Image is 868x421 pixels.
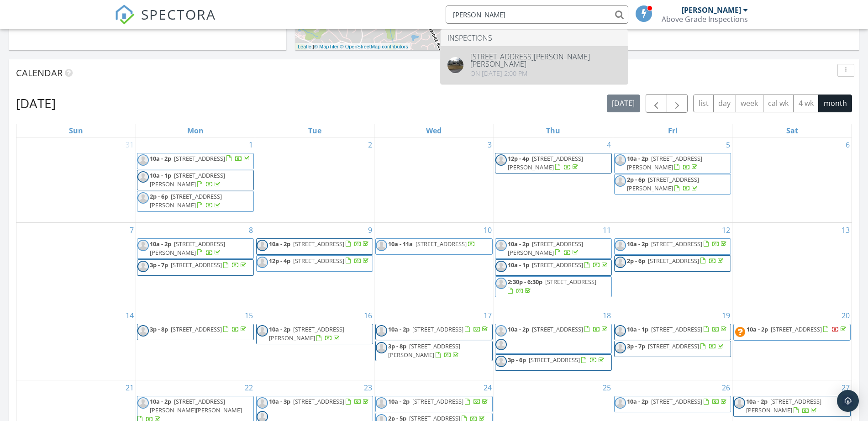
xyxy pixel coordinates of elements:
a: 10a - 2p [STREET_ADDRESS] [627,397,728,405]
span: [STREET_ADDRESS][PERSON_NAME] [388,342,460,359]
span: 12p - 4p [508,154,529,163]
a: Go to September 26, 2025 [720,380,732,395]
img: default-user-f0147aede5fd5fa78ca7ade42f37bd4542148d508eef1c3d3ea960f66861d68b.jpg [615,240,626,251]
img: default-user-f0147aede5fd5fa78ca7ade42f37bd4542148d508eef1c3d3ea960f66861d68b.jpg [734,397,745,409]
a: Go to September 7, 2025 [128,223,136,237]
span: 2:30p - 6:30p [508,278,542,286]
a: Go to September 10, 2025 [482,223,494,237]
img: default-user-f0147aede5fd5fa78ca7ade42f37bd4542148d508eef1c3d3ea960f66861d68b.jpg [137,240,149,251]
span: [STREET_ADDRESS] [648,257,699,265]
img: default-user-f0147aede5fd5fa78ca7ade42f37bd4542148d508eef1c3d3ea960f66861d68b.jpg [257,240,268,251]
input: Search everything... [446,5,628,24]
a: 3p - 8p [STREET_ADDRESS] [137,324,254,340]
a: Go to September 11, 2025 [601,223,613,237]
a: 3p - 6p [STREET_ADDRESS] [508,356,606,364]
button: [DATE] [607,95,640,112]
span: [STREET_ADDRESS][PERSON_NAME] [746,397,821,414]
img: default-user-f0147aede5fd5fa78ca7ade42f37bd4542148d508eef1c3d3ea960f66861d68b.jpg [257,397,268,409]
a: 10a - 11a [STREET_ADDRESS] [388,240,475,248]
span: [STREET_ADDRESS][PERSON_NAME][PERSON_NAME] [150,397,242,414]
a: 10a - 2p [STREET_ADDRESS] [150,154,251,163]
img: The Best Home Inspection Software - Spectora [115,5,135,25]
a: 10a - 2p [STREET_ADDRESS] [508,325,609,333]
a: Go to September 1, 2025 [247,137,255,152]
span: 10a - 2p [627,154,648,163]
a: 10a - 2p [STREET_ADDRESS] [137,153,254,169]
a: 10a - 1p [STREET_ADDRESS][PERSON_NAME] [137,170,254,190]
span: 10a - 2p [388,325,410,333]
a: 10a - 11a [STREET_ADDRESS] [375,238,492,255]
a: 3p - 7p [STREET_ADDRESS] [627,342,725,350]
td: Go to September 14, 2025 [16,308,136,380]
a: 10a - 2p [STREET_ADDRESS][PERSON_NAME] [269,325,344,342]
span: [STREET_ADDRESS] [171,325,222,333]
a: 3p - 8p [STREET_ADDRESS][PERSON_NAME] [375,341,492,361]
span: 10a - 2p [150,240,171,248]
a: Go to September 4, 2025 [605,137,613,152]
a: Go to September 5, 2025 [724,137,732,152]
img: default-user-f0147aede5fd5fa78ca7ade42f37bd4542148d508eef1c3d3ea960f66861d68b.jpg [615,397,626,409]
span: 10a - 2p [508,325,529,333]
img: default-user-f0147aede5fd5fa78ca7ade42f37bd4542148d508eef1c3d3ea960f66861d68b.jpg [615,154,626,166]
a: 2:30p - 6:30p [STREET_ADDRESS] [508,278,596,295]
span: [STREET_ADDRESS] [293,257,344,265]
a: Go to September 22, 2025 [243,380,255,395]
td: Go to September 13, 2025 [732,222,852,308]
img: default-user-f0147aede5fd5fa78ca7ade42f37bd4542148d508eef1c3d3ea960f66861d68b.jpg [376,325,387,337]
a: 10a - 2p [STREET_ADDRESS][PERSON_NAME] [508,240,583,257]
a: 2p - 6p [STREET_ADDRESS][PERSON_NAME] [627,175,699,192]
td: Go to September 3, 2025 [374,137,494,223]
span: 10a - 3p [269,397,290,405]
img: default-user-f0147aede5fd5fa78ca7ade42f37bd4542148d508eef1c3d3ea960f66861d68b.jpg [495,240,507,251]
td: Go to September 16, 2025 [255,308,374,380]
img: default-user-f0147aede5fd5fa78ca7ade42f37bd4542148d508eef1c3d3ea960f66861d68b.jpg [137,192,149,204]
span: Calendar [16,67,63,79]
span: [STREET_ADDRESS] [412,397,463,405]
span: [STREET_ADDRESS] [174,154,225,163]
a: 3p - 6p [STREET_ADDRESS] [495,354,612,371]
a: 3p - 8p [STREET_ADDRESS][PERSON_NAME] [388,342,460,359]
a: 10a - 1p [STREET_ADDRESS][PERSON_NAME] [150,171,225,188]
button: Previous month [646,94,667,113]
span: [STREET_ADDRESS][PERSON_NAME] [150,171,225,188]
td: Go to September 20, 2025 [732,308,852,380]
a: SPECTORA [115,12,216,32]
button: cal wk [763,95,794,112]
img: default-user-f0147aede5fd5fa78ca7ade42f37bd4542148d508eef1c3d3ea960f66861d68b.jpg [615,342,626,353]
span: 3p - 7p [627,342,645,350]
td: Go to September 4, 2025 [494,137,613,223]
a: Go to September 13, 2025 [840,223,852,237]
a: Go to September 12, 2025 [720,223,732,237]
a: 10a - 2p [STREET_ADDRESS][PERSON_NAME] [150,240,225,257]
td: Go to September 19, 2025 [613,308,732,380]
a: Go to September 27, 2025 [840,380,852,395]
div: Open Intercom Messenger [837,390,859,412]
img: default-user-f0147aede5fd5fa78ca7ade42f37bd4542148d508eef1c3d3ea960f66861d68b.jpg [257,325,268,337]
td: Go to September 11, 2025 [494,222,613,308]
div: [PERSON_NAME] [682,5,741,15]
a: Go to September 17, 2025 [482,308,494,323]
span: 2p - 6p [627,257,645,265]
a: 10a - 2p [STREET_ADDRESS] [747,325,848,333]
a: 10a - 2p [STREET_ADDRESS][PERSON_NAME] [495,238,612,259]
span: [STREET_ADDRESS] [416,240,467,248]
div: | [295,43,410,51]
a: Go to September 3, 2025 [486,137,494,152]
span: [STREET_ADDRESS][PERSON_NAME] [627,175,699,192]
a: © OpenStreetMap contributors [340,44,408,49]
img: default-user-f0147aede5fd5fa78ca7ade42f37bd4542148d508eef1c3d3ea960f66861d68b.jpg [615,175,626,187]
img: default-user-f0147aede5fd5fa78ca7ade42f37bd4542148d508eef1c3d3ea960f66861d68b.jpg [137,397,149,409]
img: default-user-f0147aede5fd5fa78ca7ade42f37bd4542148d508eef1c3d3ea960f66861d68b.jpg [495,154,507,166]
a: 10a - 3p [STREET_ADDRESS] [269,397,370,405]
a: 3p - 7p [STREET_ADDRESS] [614,341,731,357]
a: 10a - 1p [STREET_ADDRESS] [614,324,731,340]
a: Leaflet [298,44,313,49]
a: Go to September 18, 2025 [601,308,613,323]
a: 10a - 2p [STREET_ADDRESS] [733,324,851,341]
a: 2:30p - 6:30p [STREET_ADDRESS] [495,276,612,297]
img: default-user-f0147aede5fd5fa78ca7ade42f37bd4542148d508eef1c3d3ea960f66861d68b.jpg [257,257,268,268]
a: 10a - 2p [STREET_ADDRESS] [495,324,612,354]
td: Go to September 1, 2025 [136,137,255,223]
span: 10a - 2p [269,325,290,333]
img: default-user-f0147aede5fd5fa78ca7ade42f37bd4542148d508eef1c3d3ea960f66861d68b.jpg [376,342,387,353]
